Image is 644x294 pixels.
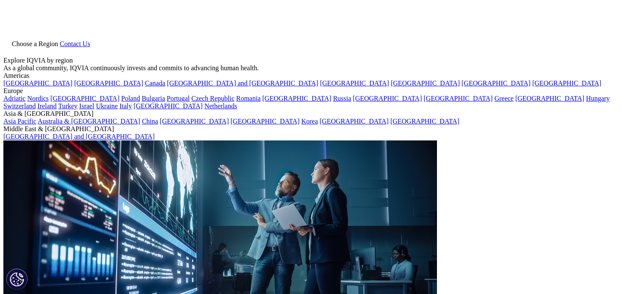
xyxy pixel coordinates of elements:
[320,80,389,87] a: [GEOGRAPHIC_DATA]
[191,95,235,102] a: Czech Republic
[586,95,610,102] a: Hungary
[391,80,460,87] a: [GEOGRAPHIC_DATA]
[96,102,118,110] a: Ukraine
[167,80,318,87] a: [GEOGRAPHIC_DATA] and [GEOGRAPHIC_DATA]
[390,118,459,125] a: [GEOGRAPHIC_DATA]
[60,40,90,47] a: Contact Us
[333,95,351,102] a: Russia
[50,95,119,102] a: [GEOGRAPHIC_DATA]
[119,102,132,110] a: Italy
[74,80,143,87] a: [GEOGRAPHIC_DATA]
[320,118,389,125] a: [GEOGRAPHIC_DATA]
[3,87,641,95] div: Europe
[12,40,58,47] span: Choose a Region
[160,118,229,125] a: [GEOGRAPHIC_DATA]
[236,95,261,102] a: Romania
[3,57,641,64] div: Explore IQVIA by region
[3,95,25,102] a: Adriatic
[145,80,165,87] a: Canada
[3,80,72,87] a: [GEOGRAPHIC_DATA]
[58,102,77,110] a: Turkey
[79,102,94,110] a: Israel
[142,118,158,125] a: China
[532,80,601,87] a: [GEOGRAPHIC_DATA]
[301,118,318,125] a: Korea
[3,133,155,140] a: [GEOGRAPHIC_DATA] and [GEOGRAPHIC_DATA]
[3,110,641,118] div: Asia & [GEOGRAPHIC_DATA]
[27,95,49,102] a: Nordics
[142,95,165,102] a: Bulgaria
[3,102,36,110] a: Switzerland
[37,102,56,110] a: Ireland
[462,80,531,87] a: [GEOGRAPHIC_DATA]
[133,102,202,110] a: [GEOGRAPHIC_DATA]
[3,64,641,72] div: As a global community, IQVIA continuously invests and commits to advancing human health.
[167,95,190,102] a: Portugal
[353,95,422,102] a: [GEOGRAPHIC_DATA]
[515,95,584,102] a: [GEOGRAPHIC_DATA]
[3,125,641,133] div: Middle East & [GEOGRAPHIC_DATA]
[495,95,514,102] a: Greece
[231,118,300,125] a: [GEOGRAPHIC_DATA]
[3,72,641,80] div: Americas
[263,95,332,102] a: [GEOGRAPHIC_DATA]
[424,95,493,102] a: [GEOGRAPHIC_DATA]
[6,269,28,290] button: Configuración de cookies
[121,95,140,102] a: Poland
[205,102,237,110] a: Netherlands
[3,118,36,125] a: Asia Pacific
[38,118,140,125] a: Australia & [GEOGRAPHIC_DATA]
